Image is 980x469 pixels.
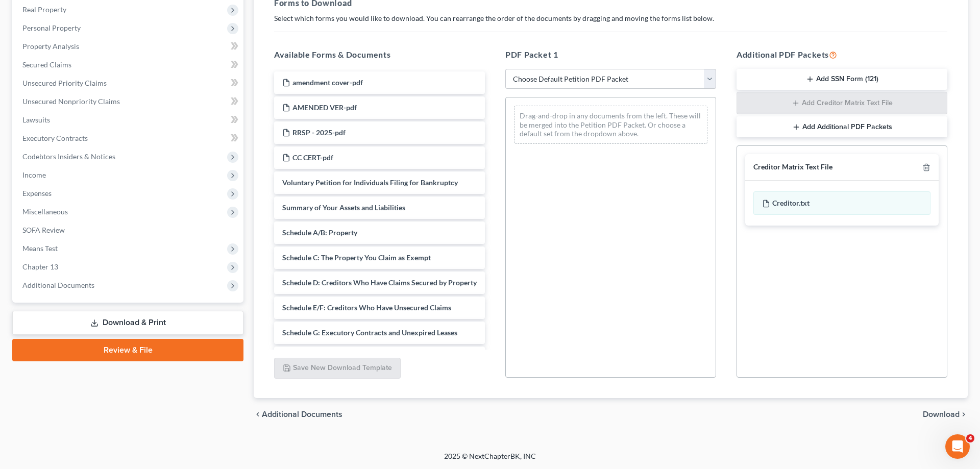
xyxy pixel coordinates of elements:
a: Secured Claims [14,56,243,74]
span: Additional Documents [22,281,94,289]
span: AMENDED VER-pdf [292,103,357,112]
span: CC CERT-pdf [292,153,333,162]
span: Voluntary Petition for Individuals Filing for Bankruptcy [282,178,458,187]
span: Real Property [22,5,66,14]
a: SOFA Review [14,221,243,239]
div: Creditor.txt [753,191,930,215]
button: Save New Download Template [274,358,401,379]
button: Add Creditor Matrix Text File [737,92,947,114]
span: Summary of Your Assets and Liabilities [282,203,405,212]
h5: Additional PDF Packets [737,48,947,61]
span: Chapter 13 [22,262,58,271]
a: Download & Print [12,311,243,335]
span: RRSP - 2025-pdf [292,128,346,137]
span: SOFA Review [22,226,65,234]
div: Drag-and-drop in any documents from the left. These will be merged into the Petition PDF Packet. ... [514,106,707,144]
button: Add Additional PDF Packets [737,116,947,138]
h5: Available Forms & Documents [274,48,485,61]
span: Schedule C: The Property You Claim as Exempt [282,253,431,262]
div: Creditor Matrix Text File [753,162,832,172]
span: Schedule A/B: Property [282,228,357,237]
a: Lawsuits [14,111,243,129]
h5: PDF Packet 1 [505,48,716,61]
button: Download chevron_right [923,410,968,418]
i: chevron_right [960,410,968,418]
span: Codebtors Insiders & Notices [22,152,115,161]
span: Schedule G: Executory Contracts and Unexpired Leases [282,328,457,337]
span: Income [22,170,46,179]
span: Schedule D: Creditors Who Have Claims Secured by Property [282,278,477,287]
a: Property Analysis [14,37,243,56]
span: 4 [966,434,974,442]
span: Executory Contracts [22,134,88,142]
button: Add SSN Form (121) [737,69,947,90]
i: chevron_left [254,410,262,418]
span: Unsecured Priority Claims [22,79,107,87]
span: Download [923,410,960,418]
p: Select which forms you would like to download. You can rearrange the order of the documents by dr... [274,13,947,23]
span: Lawsuits [22,115,50,124]
span: Personal Property [22,23,81,32]
span: Means Test [22,244,58,253]
iframe: Intercom live chat [945,434,970,459]
span: amendment cover-pdf [292,78,363,87]
span: Expenses [22,189,52,198]
span: Additional Documents [262,410,342,418]
a: Unsecured Nonpriority Claims [14,92,243,111]
span: Secured Claims [22,60,71,69]
span: Miscellaneous [22,207,68,216]
a: chevron_left Additional Documents [254,410,342,418]
a: Executory Contracts [14,129,243,147]
a: Unsecured Priority Claims [14,74,243,92]
a: Review & File [12,339,243,361]
span: Schedule E/F: Creditors Who Have Unsecured Claims [282,303,451,312]
span: Unsecured Nonpriority Claims [22,97,120,106]
span: Property Analysis [22,42,79,51]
